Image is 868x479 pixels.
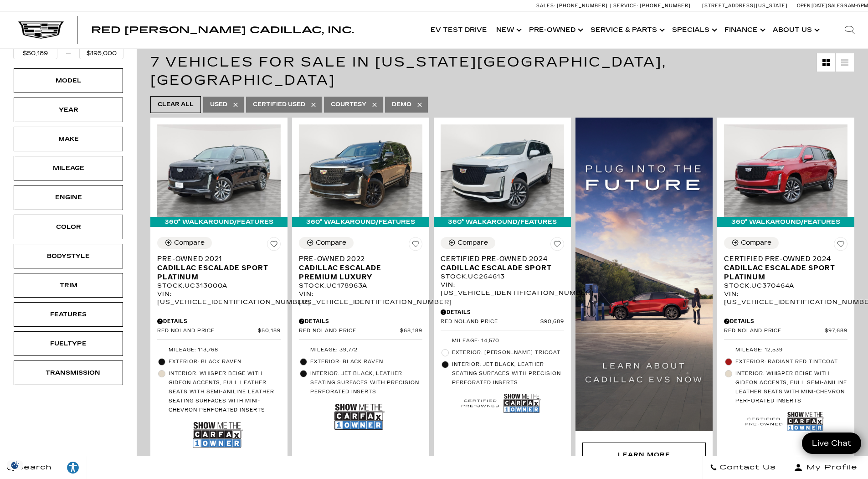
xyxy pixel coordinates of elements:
span: Interior: Jet Black, Leather seating surfaces with precision perforated inserts [452,360,564,387]
input: Minimum [13,47,57,59]
span: Clear All [158,99,194,110]
img: 2022 Cadillac Escalade Premium Luxury [299,124,422,217]
button: Save Vehicle [409,237,422,254]
a: Explore your accessibility options [59,456,87,479]
span: Certified Pre-Owned 2024 [724,254,841,263]
div: Mileage [46,163,91,173]
a: Live Chat [802,433,861,454]
section: Click to Open Cookie Consent Modal [5,460,26,470]
a: New [492,12,524,48]
span: 7 Vehicles for Sale in [US_STATE][GEOGRAPHIC_DATA], [GEOGRAPHIC_DATA] [150,54,667,88]
div: Explore your accessibility options [59,461,87,474]
div: Search [832,12,868,48]
span: Pre-Owned 2021 [157,254,274,263]
span: Service: [613,3,638,9]
span: My Profile [803,461,858,474]
div: 360° WalkAround/Features [292,217,429,227]
div: 360° WalkAround/Features [434,217,571,227]
div: TransmissionTransmission [14,361,123,385]
img: Show Me the CARFAX 1-Owner Badge [503,391,541,416]
img: Show Me the CARFAX 1-Owner Badge [193,418,243,452]
li: Mileage: 12,539 [724,344,847,356]
img: Cadillac Certified Used Vehicle [745,412,782,431]
a: Service: [PHONE_NUMBER] [610,3,693,8]
button: Compare Vehicle [157,237,212,249]
span: Courtesy [331,99,366,110]
div: 360° WalkAround/Features [150,217,288,227]
span: Cadillac Escalade Sport [441,263,557,273]
img: Show Me the CARFAX 1-Owner Badge [334,400,385,433]
div: ModelModel [14,68,123,93]
span: Cadillac Escalade Premium Luxury [299,263,416,282]
a: Specials [668,12,720,48]
div: Bodystyle [46,251,91,261]
div: Fueltype [46,339,91,349]
span: Cadillac Escalade Sport Platinum [157,263,274,282]
a: Contact Us [703,456,783,479]
div: VIN: [US_VEHICLE_IDENTIFICATION_NUMBER] [441,281,564,297]
img: Cadillac Dark Logo with Cadillac White Text [18,21,64,39]
span: Cadillac Escalade Sport Platinum [724,263,841,282]
a: Certified Pre-Owned 2024Cadillac Escalade Sport Platinum [724,254,847,282]
span: $97,689 [825,328,847,335]
li: Mileage: 113,768 [157,344,281,356]
span: Sales: [828,3,844,9]
div: Compare [316,239,346,247]
span: Red Noland Price [724,328,825,335]
li: Mileage: 39,772 [299,344,422,356]
span: Exterior: [PERSON_NAME] Tricoat [452,348,564,357]
span: Red Noland Price [299,328,400,335]
div: FueltypeFueltype [14,331,123,356]
div: Year [46,105,91,115]
span: Sales: [536,3,555,9]
div: MakeMake [14,127,123,151]
span: [PHONE_NUMBER] [557,3,608,9]
span: Pre-Owned 2022 [299,254,416,263]
div: Pricing Details - Pre-Owned 2022 Cadillac Escalade Premium Luxury [299,317,422,325]
a: Service & Parts [586,12,668,48]
div: Pricing Details - Pre-Owned 2021 Cadillac Escalade Sport Platinum [157,317,281,325]
img: 2021 Cadillac Escalade Sport Platinum [157,124,281,217]
span: Open [DATE] [797,3,827,9]
div: Stock : UC313000A [157,282,281,290]
span: Certified Used [253,99,305,110]
a: Pre-Owned [524,12,586,48]
a: Red Noland Price $50,189 [157,328,281,335]
a: About Us [768,12,822,48]
span: $50,189 [258,328,281,335]
div: Learn More [618,450,670,460]
div: Stock : UC370464A [724,282,847,290]
a: Red [PERSON_NAME] Cadillac, Inc. [91,26,354,35]
a: Red Noland Price $90,689 [441,319,564,325]
button: Open user profile menu [783,456,868,479]
div: Stock : UC264613 [441,273,564,281]
div: MileageMileage [14,156,123,180]
div: ColorColor [14,215,123,239]
div: Learn More [582,443,706,467]
div: Pricing Details - Certified Pre-Owned 2024 Cadillac Escalade Sport Platinum [724,317,847,325]
div: YearYear [14,98,123,122]
div: EngineEngine [14,185,123,210]
a: Pre-Owned 2021Cadillac Escalade Sport Platinum [157,254,281,282]
button: Save Vehicle [550,237,564,254]
span: Red [PERSON_NAME] Cadillac, Inc. [91,25,354,36]
span: Red Noland Price [157,328,258,335]
div: Color [46,222,91,232]
span: [PHONE_NUMBER] [640,3,691,9]
div: TrimTrim [14,273,123,298]
div: FeaturesFeatures [14,302,123,327]
a: [STREET_ADDRESS][US_STATE] [702,3,788,9]
a: Certified Pre-Owned 2024Cadillac Escalade Sport [441,254,564,273]
div: Compare [174,239,205,247]
div: VIN: [US_VEHICLE_IDENTIFICATION_NUMBER] [724,290,847,306]
a: Sales: [PHONE_NUMBER] [536,3,610,8]
a: Finance [720,12,768,48]
a: Red Noland Price $97,689 [724,328,847,335]
span: Certified Pre-Owned 2024 [441,254,557,263]
img: 2024 Cadillac Escalade Sport Platinum [724,124,847,217]
img: Cadillac Certified Used Vehicle [462,394,499,412]
button: Save Vehicle [267,237,281,254]
div: Trim [46,280,91,290]
span: 9 AM-6 PM [844,3,868,9]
